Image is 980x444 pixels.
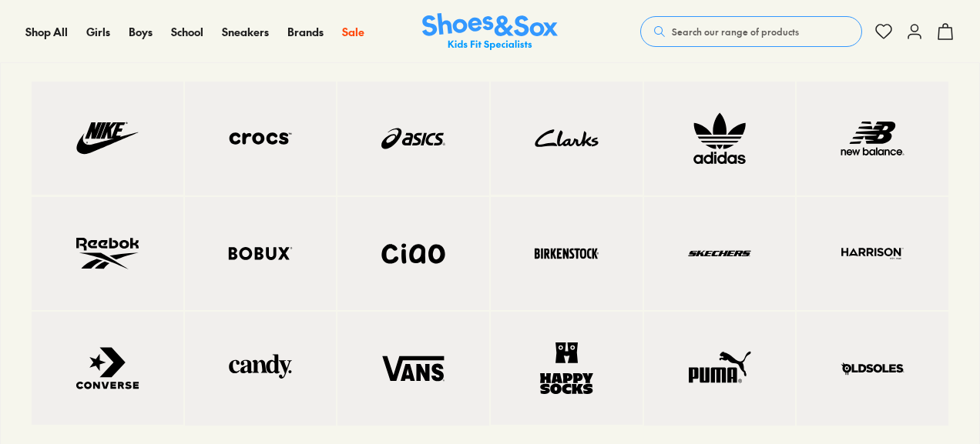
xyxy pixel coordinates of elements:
[8,5,54,52] button: Open gorgias live chat
[129,24,153,40] a: Boys
[342,24,364,39] span: Sale
[129,24,153,39] span: Boys
[171,24,203,40] a: School
[86,24,110,39] span: Girls
[171,24,203,39] span: School
[86,24,110,40] a: Girls
[222,24,269,39] span: Sneakers
[422,13,558,51] a: Shoes & Sox
[287,24,324,40] a: Brands
[25,24,68,40] a: Shop All
[222,24,269,40] a: Sneakers
[287,24,324,39] span: Brands
[640,16,862,47] button: Search our range of products
[672,25,799,38] span: Search our range of products
[342,24,364,40] a: Sale
[422,13,558,51] img: SNS_Logo_Responsive.svg
[25,24,68,39] span: Shop All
